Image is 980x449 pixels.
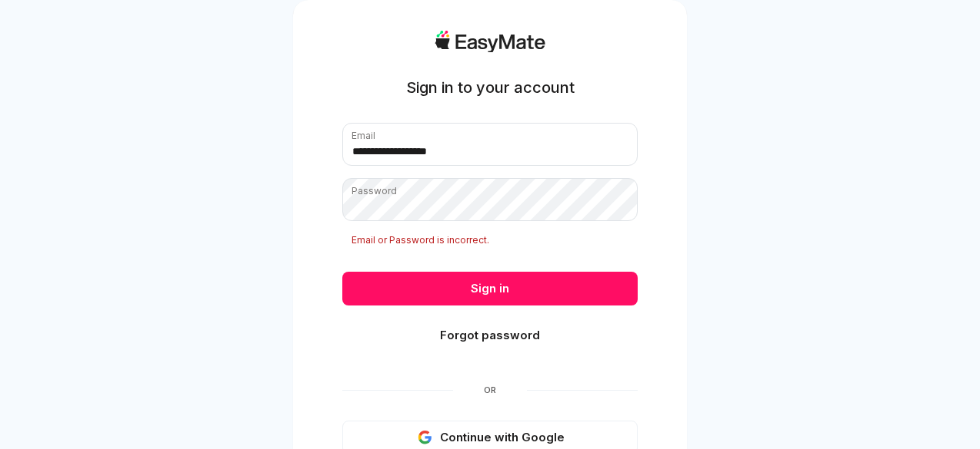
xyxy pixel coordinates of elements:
button: Sign in [342,272,638,305]
span: Or [453,384,527,396]
button: Forgot password [342,319,638,352]
p: Email or Password is incorrect. [342,233,638,247]
h1: Sign in to your account [406,77,575,98]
